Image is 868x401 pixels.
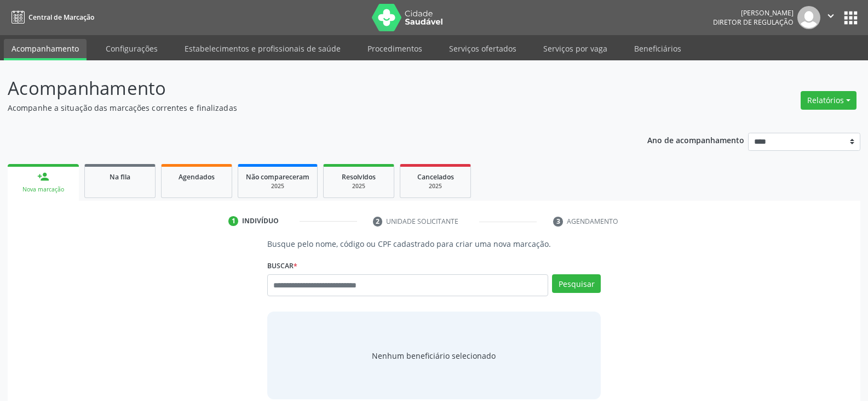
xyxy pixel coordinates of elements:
[825,10,837,22] i: 
[626,39,689,58] a: Beneficiários
[8,8,94,26] a: Central de Marcação
[177,39,348,58] a: Estabelecimentos e profissionais de saúde
[8,102,605,114] p: Acompanhe a situação das marcações correntes e finalizadas
[713,8,794,18] div: [PERSON_NAME]
[713,18,794,27] span: Diretor de regulação
[417,172,454,182] span: Cancelados
[536,39,615,58] a: Serviços por vaga
[408,182,463,190] div: 2025
[4,39,87,60] a: Acompanhamento
[98,39,165,58] a: Configurações
[110,172,130,182] span: Na fila
[242,216,279,226] div: Indivíduo
[179,172,215,182] span: Agendados
[331,182,386,190] div: 2025
[246,182,309,190] div: 2025
[37,171,49,183] div: person_add
[267,238,601,250] p: Busque pelo nome, código ou CPF cadastrado para criar uma nova marcação.
[441,39,524,58] a: Serviços ofertados
[797,6,820,29] img: img
[820,6,841,29] button: 
[228,216,238,226] div: 1
[552,274,601,293] button: Pesquisar
[28,13,94,22] span: Central de Marcação
[801,91,856,110] button: Relatórios
[841,8,860,27] button: apps
[342,172,376,182] span: Resolvidos
[15,185,71,194] div: Nova marcação
[647,133,744,146] p: Ano de acompanhamento
[360,39,430,58] a: Procedimentos
[8,75,605,102] p: Acompanhamento
[372,350,496,362] span: Nenhum beneficiário selecionado
[267,257,297,274] label: Buscar
[246,172,309,182] span: Não compareceram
